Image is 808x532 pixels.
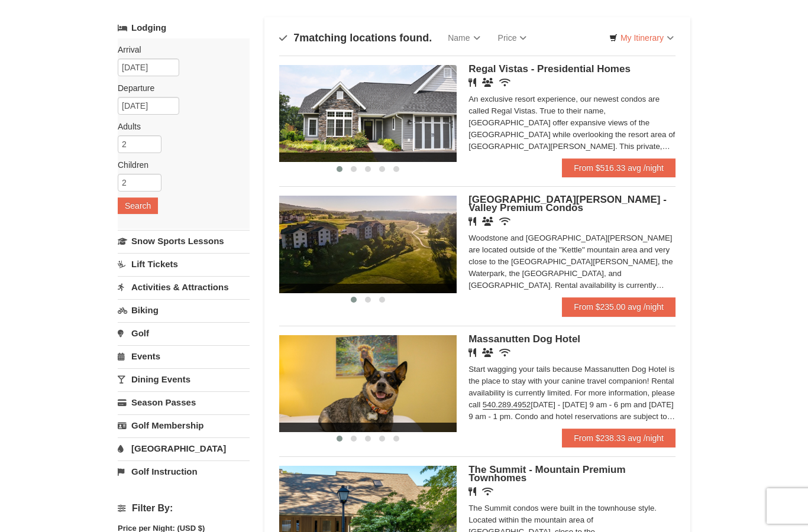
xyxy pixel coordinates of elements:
a: Golf Instruction [118,460,250,482]
a: Events [118,345,250,367]
label: Departure [118,82,241,94]
i: Wireless Internet (free) [499,348,510,357]
i: Wireless Internet (free) [499,78,510,87]
a: Golf Membership [118,414,250,436]
i: Banquet Facilities [482,217,493,226]
a: Activities & Attractions [118,276,250,298]
i: Restaurant [468,217,476,226]
div: Start wagging your tails because Massanutten Dog Hotel is the place to stay with your canine trav... [468,364,676,423]
a: Name [439,26,489,50]
h4: matching locations found. [279,32,432,44]
i: Wireless Internet (free) [499,217,510,226]
div: Woodstone and [GEOGRAPHIC_DATA][PERSON_NAME] are located outside of the "Kettle" mountain area an... [468,232,676,291]
div: An exclusive resort experience, our newest condos are called Regal Vistas. True to their name, [G... [468,93,676,153]
span: The Summit - Mountain Premium Townhomes [468,464,625,484]
span: 7 [293,32,299,44]
a: From $238.33 avg /night [562,429,676,447]
a: [GEOGRAPHIC_DATA] [118,437,250,459]
i: Restaurant [468,487,476,496]
h4: Filter By: [118,503,250,514]
i: Restaurant [468,78,476,87]
label: Arrival [118,44,241,56]
a: From $235.00 avg /night [562,297,676,316]
i: Banquet Facilities [482,78,493,87]
a: Golf [118,322,250,344]
i: Restaurant [468,348,476,357]
a: My Itinerary [602,29,681,47]
a: Lodging [118,17,250,38]
i: Banquet Facilities [482,348,493,357]
button: Search [118,197,158,214]
span: Regal Vistas - Presidential Homes [468,63,631,74]
span: [GEOGRAPHIC_DATA][PERSON_NAME] - Valley Premium Condos [468,194,667,213]
a: From $516.33 avg /night [562,158,676,177]
span: Massanutten Dog Hotel [468,333,580,345]
i: Wireless Internet (free) [482,487,493,496]
label: Adults [118,121,241,132]
a: Biking [118,299,250,321]
label: Children [118,159,241,171]
a: Season Passes [118,391,250,413]
a: Price [489,26,536,50]
a: Dining Events [118,368,250,390]
a: Snow Sports Lessons [118,230,250,252]
a: Lift Tickets [118,253,250,275]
